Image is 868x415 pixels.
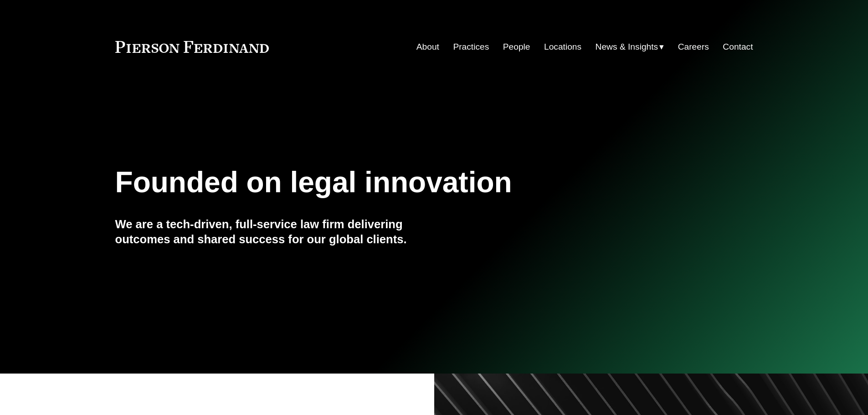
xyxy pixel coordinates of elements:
a: Careers [678,38,709,56]
a: Locations [544,38,581,56]
h4: We are a tech-driven, full-service law firm delivering outcomes and shared success for our global... [115,217,434,246]
h1: Founded on legal innovation [115,166,647,199]
a: folder dropdown [596,38,664,56]
span: News & Insights [596,39,658,55]
a: Contact [723,38,753,56]
a: People [503,38,530,56]
a: About [416,38,439,56]
a: Practices [453,38,489,56]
